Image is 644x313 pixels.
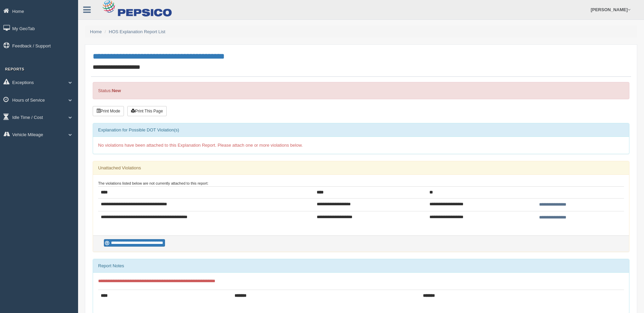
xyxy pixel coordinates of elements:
[127,106,167,116] button: Print This Page
[90,29,102,34] a: Home
[93,161,629,175] div: Unattached Violations
[98,143,303,148] span: No violations have been attached to this Explanation Report. Please attach one or more violations...
[93,106,124,116] button: Print Mode
[109,29,165,34] a: HOS Explanation Report List
[98,181,208,185] small: The violations listed below are not currently attached to this report:
[112,88,121,93] strong: New
[93,82,629,99] div: Status:
[93,123,629,137] div: Explanation for Possible DOT Violation(s)
[93,259,629,273] div: Report Notes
